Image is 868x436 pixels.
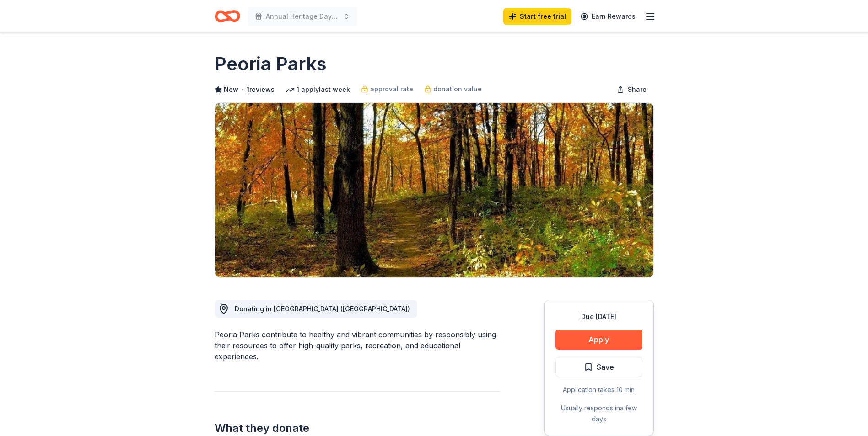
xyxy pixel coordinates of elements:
[286,84,350,95] div: 1 apply last week
[241,86,244,93] span: •
[235,305,410,313] span: Donating in [GEOGRAPHIC_DATA] ([GEOGRAPHIC_DATA])
[215,103,653,277] img: Image for Peoria Parks
[555,311,642,322] div: Due [DATE]
[215,421,500,436] h2: What they donate
[224,84,238,95] span: New
[609,80,654,99] button: Share
[628,84,647,95] span: Share
[433,84,482,95] span: donation value
[555,384,642,395] div: Application takes 10 min
[555,357,642,377] button: Save
[247,84,275,95] button: 1reviews
[248,7,357,26] button: Annual Heritage Days Online Auction
[266,11,339,22] span: Annual Heritage Days Online Auction
[597,361,614,373] span: Save
[215,329,500,362] div: Peoria Parks contribute to healthy and vibrant communities by responsibly using their resources t...
[424,84,482,95] a: donation value
[370,84,413,95] span: approval rate
[503,8,571,25] a: Start free trial
[215,5,240,27] a: Home
[555,330,642,350] button: Apply
[361,84,413,95] a: approval rate
[575,8,641,25] a: Earn Rewards
[215,51,327,77] h1: Peoria Parks
[555,403,642,425] div: Usually responds in a few days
